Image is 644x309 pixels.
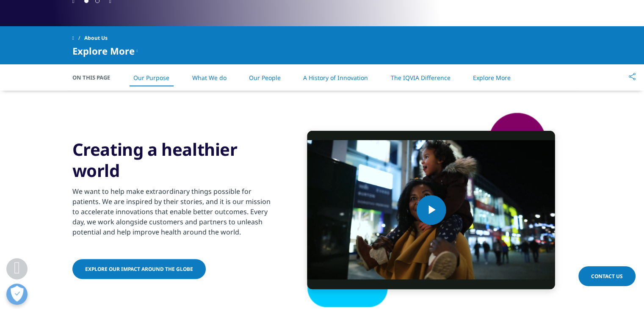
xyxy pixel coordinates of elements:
a: Our People [249,74,281,82]
video-js: Video Player [307,131,555,289]
a: Our Purpose [133,74,169,82]
a: What We do [192,74,226,82]
button: Play Video [416,195,446,225]
span: On This Page [72,73,119,82]
a: Explore More [473,74,511,82]
a: Explore our impact around the globe [72,259,206,279]
h3: Creating a healthier world [72,139,278,181]
img: shape-2.png [290,112,572,308]
span: Contact Us [591,273,623,280]
a: Contact Us [578,266,636,286]
p: We want to help make extraordinary things possible for patients. We are inspired by their stories... [72,186,278,242]
button: Abrir preferencias [6,284,28,305]
a: A History of Innovation [303,74,368,82]
a: The IQVIA Difference [390,74,450,82]
span: About Us [84,30,108,46]
span: Explore More [72,46,135,56]
span: Explore our impact around the globe [85,265,193,273]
